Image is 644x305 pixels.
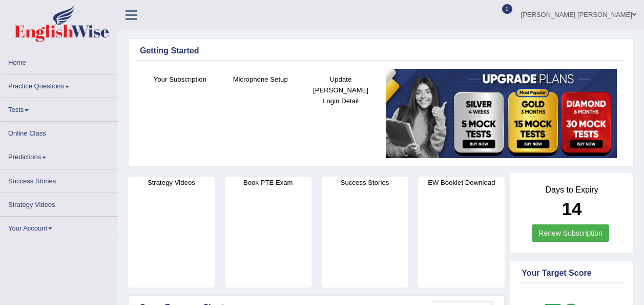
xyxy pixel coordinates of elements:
a: Tests [1,98,117,118]
h4: Your Subscription [145,74,215,85]
span: 0 [502,4,512,14]
div: Getting Started [140,45,622,57]
h4: Days to Expiry [522,185,622,195]
a: Success Stories [1,169,117,189]
h4: Update [PERSON_NAME] Login Detail [306,74,376,106]
h4: Strategy Videos [128,177,215,188]
a: Renew Subscription [532,224,609,242]
b: 14 [562,199,582,219]
a: Online Class [1,122,117,142]
div: Your Target Score [522,267,622,279]
h4: Success Stories [322,177,408,188]
a: Strategy Videos [1,193,117,213]
a: Your Account [1,217,117,237]
a: Predictions [1,145,117,165]
h4: Microphone Setup [225,74,296,85]
img: small5.jpg [386,69,617,158]
h4: EW Booklet Download [418,177,505,188]
h4: Book PTE Exam [225,177,311,188]
a: Home [1,51,117,71]
a: Practice Questions [1,74,117,94]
